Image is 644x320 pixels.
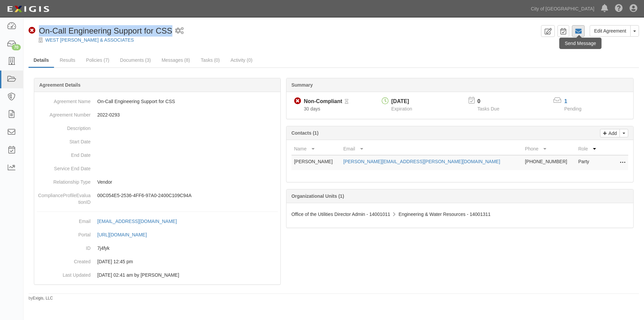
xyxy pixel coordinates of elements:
[225,53,257,67] a: Activity (0)
[291,82,313,88] b: Summary
[29,53,54,68] a: Details
[391,106,412,111] span: Expiration
[37,268,278,282] dd: [DATE] 02:41 am by [PERSON_NAME]
[37,228,91,238] dt: Portal
[294,98,301,105] i: Non-Compliant
[615,5,623,13] i: Help Center - Complianz
[45,37,134,43] a: WEST [PERSON_NAME] & ASSOCIATES
[600,129,620,137] a: Add
[304,106,320,111] span: Since 09/01/2025
[37,189,91,205] dt: ComplianceProfileEvaluationID
[291,212,390,217] span: Office of the Utilities Director Admin - 14001011
[37,255,91,265] dt: Created
[398,212,490,217] span: Engineering & Water Resources - 14001311
[97,232,154,237] a: [URL][DOMAIN_NAME]
[37,148,91,158] dt: End Date
[564,98,567,104] a: 1
[37,108,91,118] dt: Agreement Number
[81,53,114,67] a: Policies (7)
[477,98,507,105] p: 0
[564,106,581,111] span: Pending
[29,27,36,34] i: Non-Compliant
[37,268,91,278] dt: Last Updated
[37,215,91,225] dt: Email
[196,53,225,67] a: Tasks (0)
[341,143,522,155] th: Email
[33,296,53,301] a: Exigis, LLC
[391,98,412,105] div: [DATE]
[590,25,631,37] a: Edit Agreement
[29,295,53,301] small: by
[528,2,598,15] a: City of [GEOGRAPHIC_DATA]
[291,193,344,199] b: Organizational Units (1)
[291,155,341,170] td: [PERSON_NAME]
[55,53,80,67] a: Results
[37,162,91,172] dt: Service End Date
[37,175,278,189] dd: Vendor
[37,95,278,108] dd: On-Call Engineering Support for CSS
[37,255,278,268] dd: [DATE] 12:45 pm
[37,241,91,252] dt: ID
[607,129,617,137] p: Add
[175,28,184,35] i: 2 scheduled workflows
[39,82,80,88] b: Agreement Details
[37,108,278,122] dd: 2022-0293
[291,130,319,136] b: Contacts (1)
[97,218,177,225] div: [EMAIL_ADDRESS][DOMAIN_NAME]
[522,155,576,170] td: [PHONE_NUMBER]
[37,95,91,105] dt: Agreement Name
[39,26,172,35] span: On-Call Engineering Support for CSS
[37,122,91,132] dt: Description
[304,98,342,105] div: Non-Compliant
[522,143,576,155] th: Phone
[115,53,156,67] a: Documents (3)
[37,135,91,145] dt: Start Date
[345,99,348,104] i: Pending Review
[576,155,601,170] td: Party
[559,38,601,49] div: Send Message
[477,106,499,111] span: Tasks Due
[157,53,195,67] a: Messages (8)
[5,3,51,15] img: logo-5460c22ac91f19d4615b14bd174203de0afe785f0fc80cf4dbbc73dc1793850b.png
[291,143,341,155] th: Name
[97,219,184,224] a: [EMAIL_ADDRESS][DOMAIN_NAME]
[29,25,172,37] div: On-Call Engineering Support for CSS
[12,44,21,50] div: 70
[37,175,91,185] dt: Relationship Type
[97,192,278,199] p: 00C054E5-2536-4FF6-97A0-2400C109C94A
[343,159,500,164] a: [PERSON_NAME][EMAIL_ADDRESS][PERSON_NAME][DOMAIN_NAME]
[576,143,601,155] th: Role
[37,241,278,255] dd: 7j4fyk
